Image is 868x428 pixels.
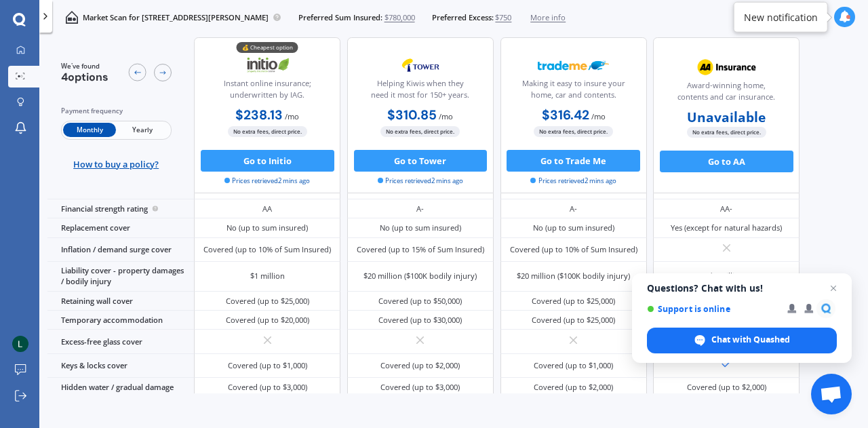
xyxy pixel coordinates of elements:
span: No extra fees, direct price. [687,128,766,138]
div: Covered (up to $3,000) [228,382,307,393]
div: Covered (up to $2,000) [380,360,460,371]
div: Covered (up to $50,000) [378,296,462,307]
div: New notification [744,10,818,24]
span: Close chat [825,280,842,296]
b: $316.42 [542,106,589,123]
div: Making it easy to insure your home, car and contents. [509,78,637,105]
div: No (up to sum insured) [533,222,614,233]
img: Trademe.webp [538,52,610,79]
div: Inflation / demand surge cover [47,238,194,262]
div: $2 million [709,271,744,281]
div: $1 million [250,271,285,281]
div: $20 million ($100K bodily injury) [517,271,630,281]
div: Temporary accommodation [47,311,194,330]
div: Retaining wall cover [47,292,194,311]
div: No (up to sum insured) [226,222,308,233]
span: Prices retrieved 2 mins ago [224,176,310,186]
img: Initio.webp [232,52,304,79]
span: Prices retrieved 2 mins ago [378,176,463,186]
div: Covered (up to 10% of Sum Insured) [203,244,331,255]
span: / mo [285,111,299,121]
div: $20 million ($100K bodily injury) [363,271,477,281]
div: Chat with Quashed [647,328,837,353]
div: Financial strength rating [47,199,194,218]
div: No (up to sum insured) [380,222,461,233]
b: $310.85 [387,106,437,123]
div: Covered (up to $25,000) [532,315,615,326]
span: Preferred Sum Insured: [298,12,382,23]
div: Covered (up to $1,000) [534,360,613,371]
button: Go to AA [660,151,793,172]
span: 4 options [61,70,108,84]
div: AA- [720,203,732,214]
img: AA.webp [690,54,762,81]
div: Instant online insurance; underwritten by IAG. [203,78,331,105]
span: / mo [591,111,606,121]
div: Covered (up to $1,000) [228,360,307,371]
span: Questions? Chat with us! [647,283,837,294]
b: Unavailable [687,112,766,123]
button: Go to Tower [354,150,488,172]
div: Covered (up to $30,000) [378,315,462,326]
div: Keys & locks cover [47,354,194,378]
div: Covered (up to $25,000) [532,296,615,307]
img: Tower.webp [384,52,456,79]
div: AA [262,203,272,214]
div: Covered (up to $25,000) [226,296,309,307]
div: Replacement cover [47,218,194,237]
p: Market Scan for [STREET_ADDRESS][PERSON_NAME] [83,12,269,23]
div: A- [570,203,577,214]
div: Covered (up to $3,000) [380,382,460,393]
div: Covered (up to $2,000) [687,382,766,393]
span: No extra fees, direct price. [228,127,307,137]
div: Yes (except for natural hazards) [671,222,782,233]
div: 💰 Cheapest option [237,43,298,54]
div: Covered (up to $20,000) [226,315,309,326]
span: How to buy a policy? [73,159,159,170]
button: Go to Trade Me [507,150,640,172]
div: Covered (up to 15% of Sum Insured) [357,244,484,255]
div: A- [416,203,424,214]
span: Support is online [647,304,778,314]
img: home-and-contents.b802091223b8502ef2dd.svg [65,11,78,24]
div: Liability cover - property damages / bodily injury [47,262,194,292]
b: $238.13 [235,106,283,123]
span: Chat with Quashed [711,334,790,346]
span: We've found [61,62,108,71]
div: Award-winning home, contents and car insurance. [663,80,790,107]
span: Yearly [116,123,169,138]
div: Helping Kiwis when they need it most for 150+ years. [357,78,484,105]
div: Excess-free glass cover [47,330,194,353]
span: No extra fees, direct price. [380,127,460,137]
button: Go to Initio [201,150,334,172]
span: Preferred Excess: [432,12,494,23]
span: / mo [439,111,453,121]
div: Covered (up to 10% of Sum Insured) [510,244,637,255]
span: No extra fees, direct price. [534,127,613,137]
div: Open chat [811,374,852,414]
span: Monthly [63,123,116,138]
div: Hidden water / gradual damage [47,378,194,397]
span: $780,000 [384,12,415,23]
img: ACg8ocLByNfvjX4LLopXE6k0o3HFPB44BppZ-K1KP3oR_aUR-pUaIg=s96-c [12,336,28,352]
div: Covered (up to $2,000) [534,382,613,393]
span: More info [530,12,566,23]
span: $750 [495,12,511,23]
div: Payment frequency [61,106,172,117]
span: Prices retrieved 2 mins ago [530,176,616,186]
